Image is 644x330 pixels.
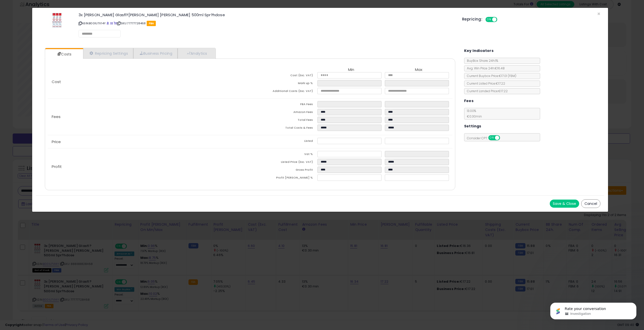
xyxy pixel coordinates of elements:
[250,125,317,132] td: Total Costs & Fees
[250,80,317,88] td: Mark up %
[178,48,215,59] a: Analytics
[250,159,317,167] td: Listed Price (Exc. VAT)
[106,21,109,25] a: BuyBox page
[79,13,454,17] h3: 3x [PERSON_NAME] Glasfl?[PERSON_NAME] [PERSON_NAME] 500ml Spr?hdose
[250,138,317,146] td: Listed
[45,49,83,59] a: Costs
[464,136,507,140] span: Consider CPT:
[464,74,516,78] span: Current Buybox Price:
[550,200,579,208] button: Save & Close
[499,74,516,78] span: €17.01
[250,174,317,182] td: Profit [PERSON_NAME] %
[464,81,505,86] span: Current Listed Price: €17.22
[133,48,178,59] a: Business Pricing
[250,101,317,109] td: FBA Fees
[464,66,505,70] span: Avg. Win Price 24h: €16.48
[508,74,516,78] span: ( FBM )
[462,17,482,21] h5: Repricing:
[597,10,600,17] span: ×
[79,19,454,27] p: ASIN: B00IU7V14Y | SKU: 77777728468
[489,136,495,140] span: ON
[250,167,317,174] td: Gross Profit
[250,109,317,117] td: Amazon Fees
[48,165,250,169] p: Profit
[464,48,494,54] h5: Key Indicators
[497,17,505,22] span: OFF
[250,72,317,80] td: Cost (Exc. VAT)
[464,109,482,119] span: 13.00 %
[581,199,600,208] button: Cancel
[543,292,644,327] iframe: Intercom notifications message
[499,136,507,140] span: OFF
[464,114,482,119] span: €0.30 min
[464,59,498,63] span: BuyBox Share 24h: 1%
[464,123,481,129] h5: Settings
[464,98,474,104] h5: Fees
[48,115,250,119] p: Fees
[385,68,452,72] th: Max
[250,117,317,125] td: Total Fees
[48,80,250,84] p: Cost
[114,21,117,25] a: Your listing only
[83,48,133,59] a: Repricing Settings
[464,89,508,93] span: Current Landed Price: €17.22
[48,140,250,144] p: Price
[317,68,385,72] th: Min
[110,21,113,25] a: All offer listings
[147,21,156,26] span: FBA
[250,88,317,96] td: Additional Costs (Exc. VAT)
[50,13,65,28] img: 417aI1xNzpL._SL60_.jpg
[486,17,492,22] span: ON
[250,151,317,159] td: Vat %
